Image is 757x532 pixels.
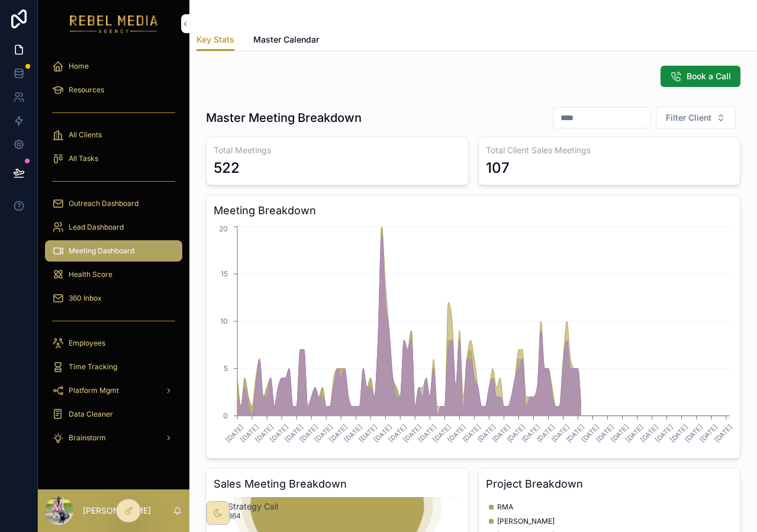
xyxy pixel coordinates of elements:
[69,338,105,348] span: Employees
[45,56,182,77] a: Home
[656,107,736,129] button: Select Button
[713,423,734,444] text: [DATE]
[70,14,158,33] img: App logo
[431,423,453,444] text: [DATE]
[486,159,510,178] div: 107
[45,217,182,238] a: Lead Dashboard
[497,502,513,512] span: RMA
[343,423,364,444] text: [DATE]
[69,386,119,395] span: Platform Mgmt
[69,270,112,279] span: Health Score
[683,423,704,444] text: [DATE]
[45,288,182,309] a: 360 Inbox
[197,29,234,51] a: Key Stats
[520,423,542,444] text: [DATE]
[328,423,349,444] text: [DATE]
[197,34,234,46] span: Key Stats
[283,423,304,444] text: [DATE]
[45,124,182,146] a: All Clients
[609,423,630,444] text: [DATE]
[45,193,182,214] a: Outreach Dashboard
[45,380,182,401] a: Platform Mgmt
[69,62,89,71] span: Home
[69,130,102,140] span: All Clients
[45,240,182,262] a: Meeting Dashboard
[214,159,240,178] div: 522
[550,423,571,444] text: [DATE]
[45,356,182,378] a: Time Tracking
[476,423,497,444] text: [DATE]
[372,423,394,444] text: [DATE]
[239,423,260,444] text: [DATE]
[38,47,189,464] div: scrollable content
[253,423,275,444] text: [DATE]
[268,423,289,444] text: [DATE]
[214,144,461,156] h3: Total Meetings
[535,423,556,444] text: [DATE]
[69,154,98,163] span: All Tasks
[594,423,616,444] text: [DATE]
[69,433,106,443] span: Brainstorm
[639,423,660,444] text: [DATE]
[446,423,468,444] text: [DATE]
[220,317,228,325] tspan: 10
[219,224,228,233] tspan: 20
[687,70,731,82] span: Book a Call
[69,223,124,232] span: Lead Dashboard
[214,476,461,492] h3: Sales Meeting Breakdown
[661,66,740,87] button: Book a Call
[505,423,527,444] text: [DATE]
[228,501,278,512] text: Strategy Call
[45,404,182,425] a: Data Cleaner
[253,29,319,53] a: Master Calendar
[666,112,711,124] span: Filter Client
[357,423,379,444] text: [DATE]
[298,423,319,444] text: [DATE]
[313,423,334,444] text: [DATE]
[253,34,319,46] span: Master Calendar
[45,79,182,101] a: Resources
[668,423,690,444] text: [DATE]
[228,511,241,520] text: 364
[69,199,138,208] span: Outreach Dashboard
[461,423,482,444] text: [DATE]
[221,269,228,278] tspan: 15
[417,423,438,444] text: [DATE]
[486,476,733,492] h3: Project Breakdown
[45,264,182,285] a: Health Score
[486,144,733,156] h3: Total Client Sales Meetings
[402,423,423,444] text: [DATE]
[223,411,228,420] tspan: 0
[206,109,362,126] h1: Master Meeting Breakdown
[45,333,182,354] a: Employees
[214,224,733,451] div: chart
[579,423,601,444] text: [DATE]
[565,423,586,444] text: [DATE]
[497,517,555,526] span: [PERSON_NAME]
[69,410,113,419] span: Data Cleaner
[224,423,245,444] text: [DATE]
[653,423,675,444] text: [DATE]
[45,427,182,449] a: Brainstorm
[387,423,408,444] text: [DATE]
[69,362,117,372] span: Time Tracking
[214,202,733,219] h3: Meeting Breakdown
[69,246,134,256] span: Meeting Dashboard
[69,294,102,303] span: 360 Inbox
[698,423,719,444] text: [DATE]
[224,364,228,373] tspan: 5
[624,423,645,444] text: [DATE]
[491,423,512,444] text: [DATE]
[45,148,182,169] a: All Tasks
[69,85,104,95] span: Resources
[83,505,151,517] p: [PERSON_NAME]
